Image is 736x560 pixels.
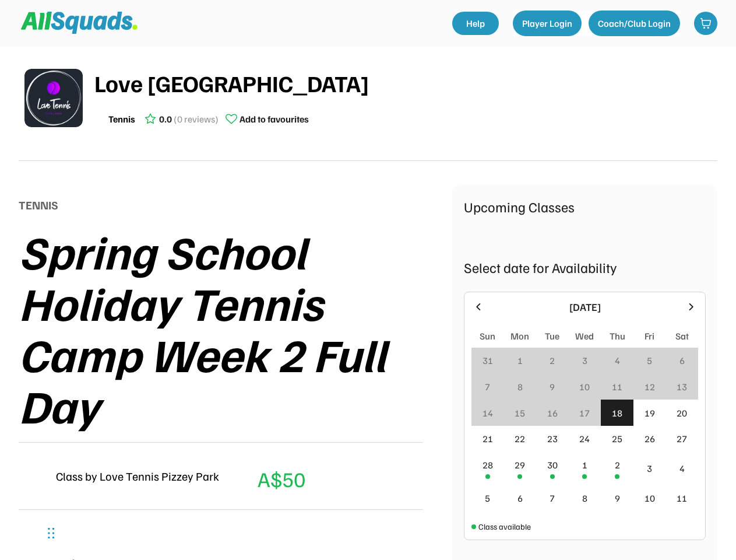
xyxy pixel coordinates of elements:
div: 5 [647,353,652,367]
div: 7 [485,380,490,394]
div: 7 [550,491,555,505]
div: 8 [582,491,587,505]
div: 29 [515,458,525,472]
div: 15 [515,406,525,420]
img: LTPP_Logo_REV.jpeg [19,462,47,490]
button: Player Login [513,10,582,36]
div: 5 [485,491,490,505]
div: 26 [645,432,655,446]
div: Select date for Availability [464,257,706,278]
div: 21 [483,432,493,446]
div: [DATE] [491,299,678,315]
div: 3 [582,353,587,367]
div: A$50 [258,463,305,495]
div: 6 [517,491,523,505]
div: 31 [483,353,493,367]
div: 11 [677,491,687,505]
div: 17 [579,406,590,420]
div: Class available [478,520,531,533]
div: 0.0 [159,112,172,126]
div: 10 [645,491,655,505]
div: 1 [517,353,523,367]
div: 12 [645,380,655,394]
div: Sun [480,329,495,343]
div: Love [GEOGRAPHIC_DATA] [94,65,717,100]
div: 2 [550,353,555,367]
div: 22 [515,432,525,446]
div: 11 [612,380,622,394]
div: 13 [677,380,687,394]
div: 23 [547,432,558,446]
div: 14 [483,406,493,420]
div: 3 [647,461,652,475]
div: TENNIS [19,196,58,213]
div: 19 [645,406,655,420]
div: Add to favourites [240,112,309,126]
button: Coach/Club Login [589,10,680,36]
div: 27 [677,432,687,446]
div: 9 [550,380,555,394]
div: (0 reviews) [174,112,219,126]
div: Tennis [108,112,135,126]
div: 10 [579,380,590,394]
img: LTPP_Logo_REV.jpeg [24,69,83,127]
div: 2 [615,458,620,472]
div: 18 [612,406,622,420]
div: Class by Love Tennis Pizzey Park [56,467,219,485]
div: Wed [575,329,594,343]
img: Squad%20Logo.svg [21,12,138,34]
div: Thu [610,329,625,343]
div: 6 [679,353,685,367]
a: Help [452,12,499,35]
div: 4 [679,461,685,475]
div: 25 [612,432,622,446]
div: 8 [517,380,523,394]
div: 16 [547,406,558,420]
div: 9 [615,491,620,505]
div: 4 [615,353,620,367]
div: Sat [675,329,689,343]
div: 20 [677,406,687,420]
div: 28 [483,458,493,472]
div: Tue [545,329,559,343]
div: 24 [579,432,590,446]
div: Upcoming Classes [464,196,706,217]
div: 1 [582,458,587,472]
div: Mon [510,329,529,343]
div: Spring School Holiday Tennis Camp Week 2 Full Day [19,225,452,430]
div: Fri [645,329,654,343]
div: 30 [547,458,558,472]
img: shopping-cart-01%20%281%29.svg [700,17,712,29]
